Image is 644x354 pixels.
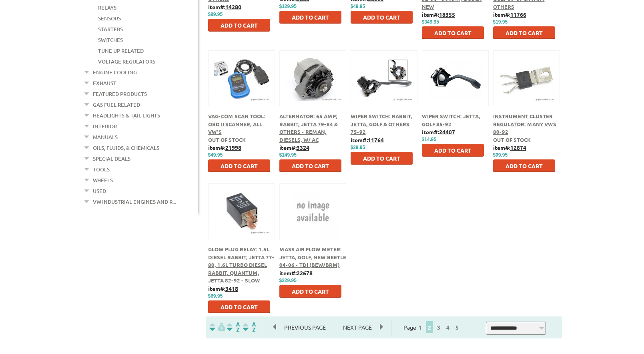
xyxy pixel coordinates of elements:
[493,152,508,158] span: $99.95
[225,144,241,151] u: 21998
[208,113,265,135] a: VAG-COM Scan Tool: OBD II Scanner, All VW's
[93,143,159,153] a: Oils, Fluids, & Chemicals
[506,29,543,36] span: Add to Cart
[363,14,400,21] span: Add to Cart
[422,128,455,135] b: item#:
[279,269,313,276] b: item#:
[209,322,225,332] img: filterpricelow.svg
[98,46,144,56] a: Tune Up Related
[335,324,380,331] a: Next Page
[297,269,313,276] u: 22678
[93,164,110,175] a: Tools
[351,4,365,9] span: $49.95
[493,26,555,39] button: Add to Cart
[292,14,329,21] span: Add to Cart
[351,113,412,135] a: Wiper Switch: Rabbit, Jetta, Golf & Others 75-92
[93,197,176,207] a: VW Industrial Engines and R...
[279,246,346,268] a: Mass Air Flow Meter: Jetta, Golf, New Beetle 04-06 - TDI (BEW/BRM)
[221,22,258,29] span: Add to Cart
[279,4,297,9] span: $129.95
[434,147,471,154] span: Add to Cart
[208,300,270,313] button: Add to Cart
[391,320,473,335] div: Page
[93,153,130,164] a: Special Deals
[426,321,433,333] span: 2
[493,19,508,25] span: $19.95
[208,246,275,284] a: Glow Plug Relay: 1.5L Diesel Rabbit, Jetta 77-80, 1.6L Turbo Diesel Rabbit, Quantum, Jetta 82-92 ...
[98,24,123,34] a: Starters
[93,78,116,88] a: Exhaust
[434,29,471,36] span: Add to Cart
[279,11,341,24] button: Add to Cart
[208,293,223,299] span: $69.95
[208,19,270,32] button: Add to Cart
[208,144,241,151] b: item#:
[93,121,117,131] a: Interior
[422,144,484,157] button: Add to Cart
[98,56,155,67] a: Voltage Regulators
[439,128,455,135] u: 24407
[98,35,123,45] a: Switches
[98,2,116,13] a: Relays
[225,322,241,332] img: Sort by Headline
[93,110,160,121] a: Headlights & Tail Lights
[422,113,480,127] a: Wiper Switch: Jetta, Golf 85-92
[368,136,384,143] u: 11764
[208,136,246,143] span: Out of stock
[279,113,338,143] a: Alternator: 65 Amp; Rabbit, Jetta 79-84 & Others - Reman, Diesels, w/ AC
[208,159,270,172] button: Add to Cart
[510,144,526,151] u: 12874
[225,285,238,292] u: 3418
[435,324,442,331] a: 3
[510,11,526,18] u: 11766
[93,67,137,78] a: Engine Cooling
[273,324,335,331] a: Previous Page
[279,278,297,283] span: $229.95
[225,3,241,10] u: 14280
[93,89,147,99] a: Featured Products
[417,324,424,331] a: 1
[279,144,309,151] b: item#:
[506,162,543,169] span: Add to Cart
[279,285,341,298] button: Add to Cart
[444,324,451,331] a: 4
[335,321,380,333] span: Next Page
[279,152,297,158] span: $149.95
[208,285,238,292] b: item#:
[208,12,223,17] span: $89.95
[422,137,437,142] span: $14.95
[208,152,223,158] span: $49.95
[93,175,113,185] a: Wheels
[493,159,555,172] button: Add to Cart
[297,144,309,151] u: 3324
[276,321,334,333] span: Previous Page
[363,155,400,162] span: Add to Cart
[351,145,365,150] span: $29.95
[493,11,526,18] b: item#:
[351,136,384,143] b: item#:
[351,152,413,165] button: Add to Cart
[292,162,329,169] span: Add to Cart
[221,303,258,310] span: Add to Cart
[208,3,241,10] b: item#:
[93,99,140,110] a: Gas Fuel Related
[453,324,461,331] a: 5
[493,136,531,143] span: Out of stock
[493,144,526,151] b: item#:
[292,288,329,295] span: Add to Cart
[439,11,455,18] u: 18355
[422,19,439,25] span: $349.95
[422,26,484,39] button: Add to Cart
[493,113,556,135] a: Instrument Cluster Regulator: Many VWs 80-92
[98,13,121,24] a: Sensors
[241,322,257,332] img: Sort by Sales Rank
[93,132,118,142] a: Manuals
[422,11,455,18] b: item#:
